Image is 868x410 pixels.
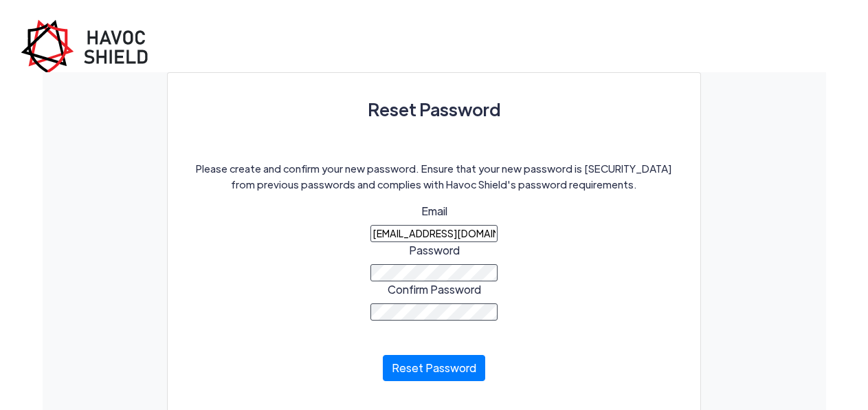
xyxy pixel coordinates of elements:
h3: Reset Password [187,92,681,127]
p: Please create and confirm your new password. Ensure that your new password is [SECURITY_DATA] fro... [187,161,681,192]
span: Password [409,243,460,257]
img: havoc-shield-register-logo.png [21,19,158,72]
button: Reset Password [383,355,485,381]
span: Confirm Password [388,282,481,296]
span: Email [421,204,447,218]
